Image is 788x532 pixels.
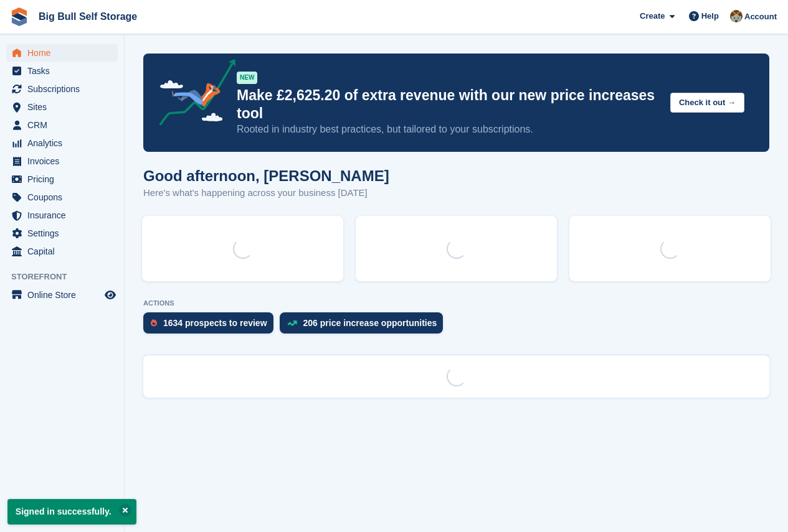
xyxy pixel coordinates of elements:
img: stora-icon-8386f47178a22dfd0bd8f6a31ec36ba5ce8667c1dd55bd0f319d3a0aa187defe.svg [10,7,29,26]
img: price_increase_opportunities-93ffe204e8149a01c8c9dc8f82e8f89637d9d84a8eef4429ea346261dce0b2c0.svg [287,320,297,326]
img: Mike Llewellen Palmer [730,10,743,22]
p: Rooted in industry best practices, but tailored to your subscriptions. [237,123,660,136]
a: menu [6,80,118,98]
a: Big Bull Self Storage [34,6,142,27]
p: Signed in successfully. [7,499,136,525]
a: 206 price increase opportunities [280,312,450,340]
a: menu [6,116,118,134]
span: Help [701,10,719,22]
a: menu [6,225,118,242]
span: Capital [27,243,102,260]
a: menu [6,98,118,116]
p: ACTIONS [143,299,769,307]
span: Subscriptions [27,80,102,98]
h1: Good afternoon, [PERSON_NAME] [143,167,389,184]
span: Create [640,10,665,22]
span: Sites [27,98,102,116]
span: Analytics [27,134,102,152]
a: menu [6,62,118,80]
span: Tasks [27,62,102,80]
p: Here's what's happening across your business [DATE] [143,186,389,200]
a: menu [6,152,118,170]
div: 206 price increase opportunities [303,318,437,328]
a: menu [6,134,118,152]
div: NEW [237,72,257,84]
span: Online Store [27,286,102,304]
span: Insurance [27,207,102,224]
a: Preview store [103,287,118,302]
a: 1634 prospects to review [143,312,280,340]
span: Invoices [27,152,102,170]
a: menu [6,243,118,260]
div: 1634 prospects to review [163,318,267,328]
img: prospect-51fa495bee0391a8d652442698ab0144808aea92771e9ea1ae160a38d050c398.svg [151,319,157,327]
a: menu [6,286,118,304]
span: CRM [27,116,102,134]
img: price-adjustments-announcement-icon-8257ccfd72463d97f412b2fc003d46551f7dbcb40ab6d574587a9cd5c0d94... [149,59,236,130]
a: menu [6,44,118,62]
a: menu [6,207,118,224]
span: Account [744,11,777,23]
span: Storefront [11,271,124,283]
button: Check it out → [670,93,744,113]
span: Settings [27,225,102,242]
a: menu [6,170,118,188]
span: Home [27,44,102,62]
a: menu [6,189,118,206]
span: Coupons [27,189,102,206]
span: Pricing [27,170,102,188]
p: Make £2,625.20 of extra revenue with our new price increases tool [237,86,660,123]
